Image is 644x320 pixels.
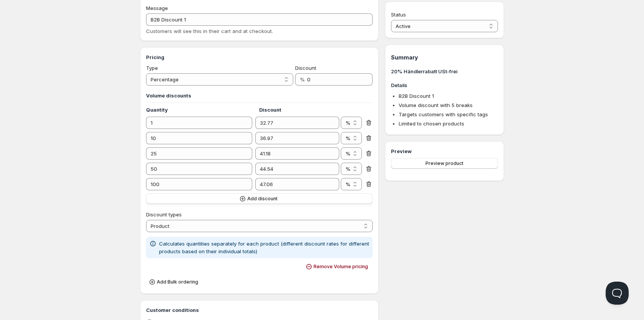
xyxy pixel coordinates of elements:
span: Type [146,65,158,71]
h4: Discount [259,106,342,114]
span: B2B Discount 1 [399,93,434,99]
span: Add Bulk ordering [157,279,198,285]
span: % [300,76,305,82]
h3: Pricing [146,53,373,61]
span: Volume discount with 5 breaks [399,102,473,108]
p: Calculates quantities separately for each product (different discount rates for different product... [159,240,370,255]
span: Status [391,12,406,18]
button: Add Bulk ordering [146,277,203,287]
span: Remove Volume pricing [314,264,368,270]
h1: Summary [391,54,498,61]
button: Remove Volume pricing [303,261,373,272]
h3: 20% Händlerrabatt USt-frei [391,68,498,75]
span: Discount types [146,211,182,218]
span: Message [146,5,168,11]
span: Add discount [247,196,278,202]
h4: Quantity [146,106,259,114]
button: Preview product [391,158,498,169]
span: Limited to chosen products [399,120,464,127]
h3: Details [391,81,498,89]
h3: Volume discounts [146,92,373,99]
h3: Customer conditions [146,306,373,314]
h3: Preview [391,147,498,155]
button: Add discount [146,193,373,204]
span: Targets customers with specific tags [399,111,488,117]
iframe: Help Scout Beacon - Open [606,282,629,305]
span: Preview product [426,160,463,167]
span: Discount [295,65,316,71]
span: Customers will see this in their cart and at checkout. [146,28,273,34]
